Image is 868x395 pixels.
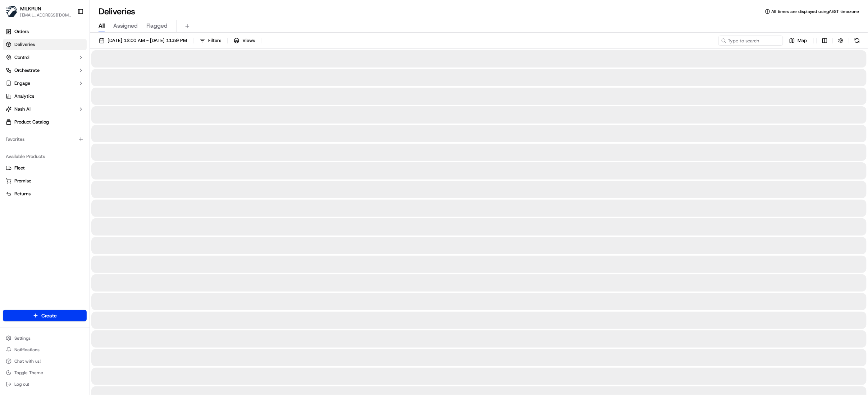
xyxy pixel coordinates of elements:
a: Product Catalog [3,116,87,128]
span: Orchestrate [14,67,40,74]
a: Deliveries [3,39,87,50]
a: Promise [6,178,84,184]
button: Create [3,310,87,321]
a: Analytics [3,90,87,102]
div: Favorites [3,134,87,145]
span: Settings [14,335,31,341]
h1: Deliveries [99,6,135,17]
span: Fleet [14,165,25,171]
img: MILKRUN [6,6,17,17]
span: Notifications [14,347,40,353]
span: [DATE] 12:00 AM - [DATE] 11:59 PM [108,37,187,44]
button: Returns [3,188,87,200]
a: Fleet [6,165,84,171]
span: Toggle Theme [14,370,43,376]
a: Returns [6,191,84,197]
button: Log out [3,379,87,389]
span: All times are displayed using AEST timezone [772,9,859,14]
span: Engage [14,80,30,87]
button: Nash AI [3,103,87,115]
span: Analytics [14,93,34,99]
button: MILKRUN [20,5,41,12]
span: Create [41,312,57,319]
button: Fleet [3,162,87,174]
span: Nash AI [14,106,31,112]
button: Notifications [3,345,87,355]
button: Map [786,36,810,46]
button: [EMAIL_ADDRESS][DOMAIN_NAME] [20,12,72,18]
span: Map [798,37,807,44]
span: Deliveries [14,41,35,48]
button: Views [230,36,258,46]
button: MILKRUNMILKRUN[EMAIL_ADDRESS][DOMAIN_NAME] [3,3,74,20]
span: Log out [14,381,29,387]
button: Chat with us! [3,356,87,366]
button: Refresh [852,36,862,46]
span: Views [242,37,255,44]
button: Filters [196,36,224,46]
span: Control [14,54,29,61]
button: Control [3,52,87,63]
span: All [99,22,105,30]
a: Orders [3,26,87,37]
span: Product Catalog [14,119,49,125]
span: Promise [14,178,31,184]
span: Filters [208,37,221,44]
span: Returns [14,191,31,197]
button: Orchestrate [3,65,87,76]
div: Available Products [3,151,87,162]
button: Engage [3,78,87,89]
span: Chat with us! [14,358,41,364]
button: Settings [3,333,87,343]
span: Orders [14,28,29,35]
span: Flagged [146,22,168,30]
span: Assigned [113,22,138,30]
input: Type to search [718,36,783,46]
button: Toggle Theme [3,368,87,378]
button: [DATE] 12:00 AM - [DATE] 11:59 PM [96,36,190,46]
button: Promise [3,175,87,187]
